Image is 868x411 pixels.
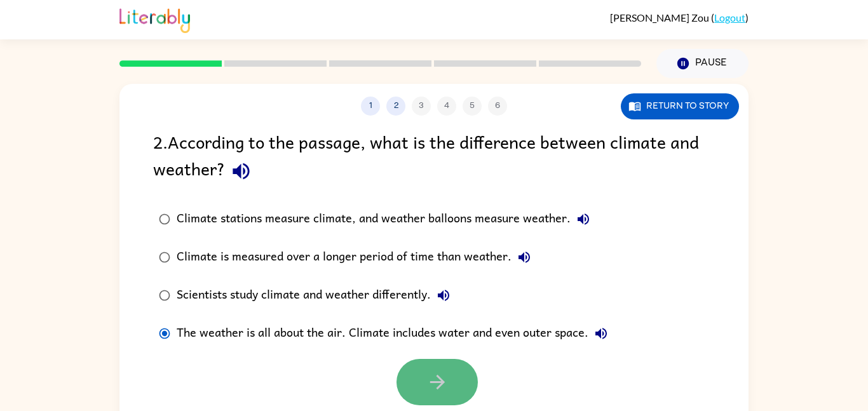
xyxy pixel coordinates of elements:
[177,321,614,346] div: The weather is all about the air. Climate includes water and even outer space.
[177,206,596,232] div: Climate stations measure climate, and weather balloons measure weather.
[714,11,745,24] a: Logout
[621,93,739,119] button: Return to story
[656,49,749,78] button: Pause
[610,11,711,24] span: [PERSON_NAME] Zou
[431,283,456,308] button: Scientists study climate and weather differently.
[361,97,380,116] button: 1
[177,283,456,308] div: Scientists study climate and weather differently.
[119,5,190,33] img: Literably
[386,97,405,116] button: 2
[153,128,715,187] div: 2 . According to the passage, what is the difference between climate and weather?
[610,11,749,24] div: ( )
[571,206,596,232] button: Climate stations measure climate, and weather balloons measure weather.
[588,321,614,346] button: The weather is all about the air. Climate includes water and even outer space.
[177,245,537,270] div: Climate is measured over a longer period of time than weather.
[512,245,537,270] button: Climate is measured over a longer period of time than weather.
